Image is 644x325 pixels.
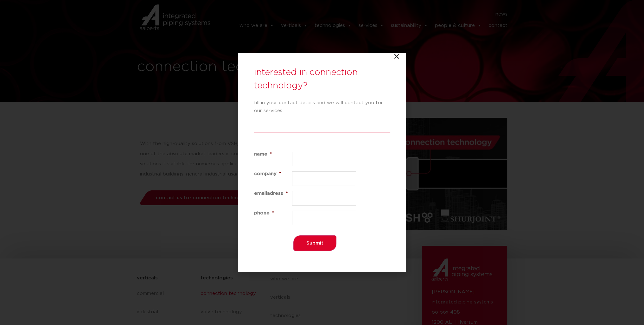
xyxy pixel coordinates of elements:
label: emailadress [254,191,292,196]
label: name [254,152,292,156]
input: Submit [293,235,336,251]
label: company [254,171,292,176]
a: Close [393,53,400,60]
label: phone [254,211,292,215]
p: fill in your contact details and we will contact you for our services. [254,99,390,115]
h3: interested in connection technology? [254,66,390,92]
